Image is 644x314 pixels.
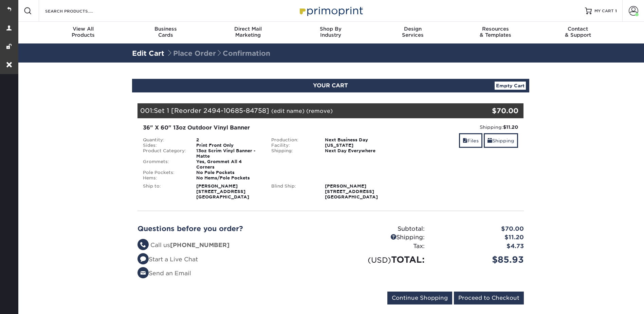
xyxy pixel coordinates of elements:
div: No Hems/Pole Pockets [191,175,266,181]
div: Blind Ship: [266,184,320,200]
div: Ship to: [138,184,191,200]
div: Products [42,26,125,38]
div: Services [372,26,454,38]
div: Tax: [331,242,430,251]
div: Hems: [138,175,191,181]
a: (remove) [306,108,333,114]
strong: [PERSON_NAME] [STREET_ADDRESS] [GEOGRAPHIC_DATA] [325,184,378,199]
a: Start a Live Chat [137,256,198,263]
a: Shipping [484,133,518,148]
div: Product Category: [138,148,191,159]
div: Yes, Grommet All 4 Corners [191,159,266,170]
div: Print Front Only [191,143,266,148]
a: Resources& Templates [454,22,537,43]
div: Shipping: [331,233,430,242]
span: Place Order Confirmation [166,49,270,57]
li: Call us [137,241,326,250]
div: 36" X 60" 13oz Outdoor Vinyl Banner [143,124,390,132]
span: files [463,138,467,143]
small: (USD) [368,256,391,264]
a: Send an Email [137,270,191,277]
div: & Support [537,26,619,38]
div: No Pole Pockets [191,170,266,175]
div: $70.00 [430,225,529,233]
strong: [PERSON_NAME] [STREET_ADDRESS] [GEOGRAPHIC_DATA] [196,184,249,199]
span: MY CART [594,8,614,14]
span: shipping [487,138,492,143]
a: DesignServices [372,22,454,43]
div: $70.00 [459,106,519,116]
div: $11.20 [430,233,529,242]
div: $4.73 [430,242,529,251]
div: Sides: [138,143,191,148]
div: TOTAL: [331,253,430,266]
div: Cards [124,26,207,38]
div: Shipping: [400,124,518,130]
div: 001: [137,103,459,118]
a: Empty Cart [495,82,526,90]
div: Industry [289,26,372,38]
div: Pole Pockets: [138,170,191,175]
div: $85.93 [430,253,529,266]
span: Resources [454,26,537,32]
a: (edit name) [271,108,305,114]
div: & Templates [454,26,537,38]
img: Primoprint [297,3,365,18]
div: 2 [191,137,266,143]
span: Set 1 [Reorder 2494-10685-84758] [154,107,269,114]
div: Facility: [266,143,320,148]
span: 1 [615,8,617,13]
a: Edit Cart [132,49,164,57]
div: Next Business Day [320,137,395,143]
span: Business [124,26,207,32]
div: Subtotal: [331,225,430,233]
input: SEARCH PRODUCTS..... [44,7,111,15]
h2: Questions before you order? [137,225,326,233]
span: Design [372,26,454,32]
div: Grommets: [138,159,191,170]
div: Quantity: [138,137,191,143]
input: Proceed to Checkout [454,292,524,304]
div: 13oz Scrim Vinyl Banner - Matte [191,148,266,159]
a: Contact& Support [537,22,619,43]
a: BusinessCards [124,22,207,43]
a: Shop ByIndustry [289,22,372,43]
a: Direct MailMarketing [207,22,289,43]
input: Continue Shopping [387,292,452,304]
div: Shipping: [266,148,320,154]
span: View All [42,26,125,32]
a: View AllProducts [42,22,125,43]
strong: $11.20 [503,124,518,130]
div: Next Day Everywhere [320,148,395,154]
span: Direct Mail [207,26,289,32]
div: [US_STATE] [320,143,395,148]
strong: [PHONE_NUMBER] [170,242,229,248]
div: Production: [266,137,320,143]
span: Shop By [289,26,372,32]
div: Marketing [207,26,289,38]
span: YOUR CART [313,82,348,89]
span: Contact [537,26,619,32]
a: Files [459,133,482,148]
